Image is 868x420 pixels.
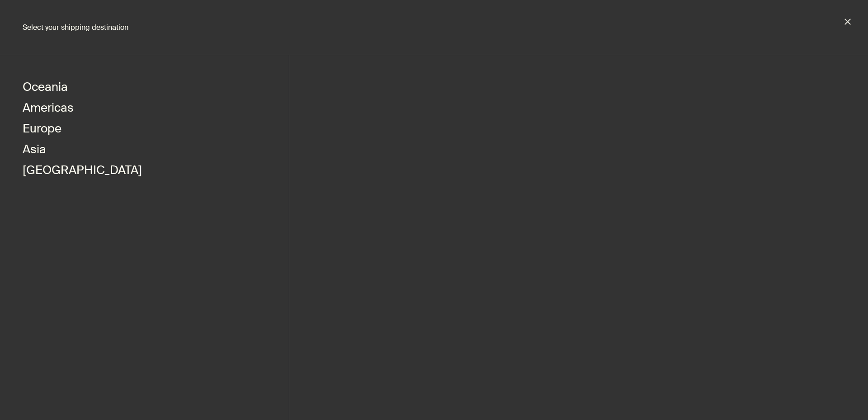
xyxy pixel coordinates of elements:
button: [GEOGRAPHIC_DATA] [23,161,142,182]
button: close [844,18,852,26]
button: Americas [23,99,74,119]
button: Europe [23,119,61,140]
button: Oceania [23,78,68,99]
button: Asia [23,140,46,161]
